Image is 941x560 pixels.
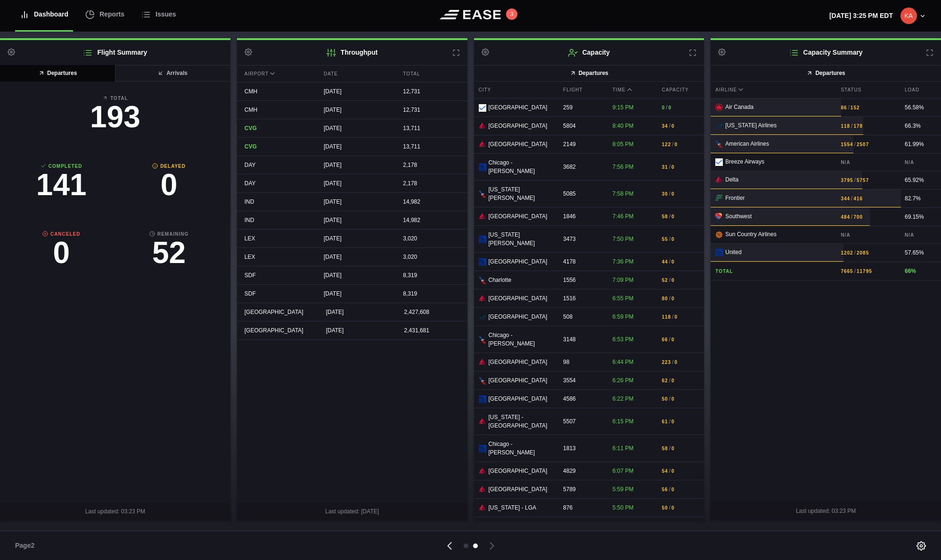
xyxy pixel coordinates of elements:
b: 66 [662,336,668,343]
div: 12,731 [395,82,467,100]
span: [GEOGRAPHIC_DATA] [489,358,548,366]
a: Total193 [8,95,223,137]
b: Total [715,268,829,275]
div: 57.65% [905,248,936,257]
div: 2,431,681 [397,321,467,339]
b: 52 [662,277,668,284]
div: 8,319 [395,285,467,303]
div: Flight [558,82,606,98]
b: N/A [905,159,936,166]
h3: 141 [8,170,115,200]
span: Chicago - [PERSON_NAME] [489,440,552,457]
span: 6:11 PM [613,445,634,452]
div: [DATE] [316,211,388,229]
span: 7:50 PM [613,236,634,242]
div: [DATE] [316,138,388,156]
button: Arrivals [115,65,230,82]
div: [DATE] [316,156,388,174]
div: [DATE] [319,303,389,321]
b: 0 [671,377,675,384]
div: 56.58% [905,103,936,112]
span: 7:56 PM [613,164,634,170]
div: 3,020 [395,230,467,247]
div: 5789 [558,480,606,498]
div: 14,982 [395,193,467,211]
b: 34 [662,123,668,130]
div: [DATE] [316,266,388,284]
span: / [672,140,673,148]
div: LEX [237,230,309,247]
b: 0 [671,468,675,475]
div: 2,178 [395,156,467,174]
div: 4178 [558,253,606,271]
div: 2,178 [395,174,467,192]
span: [GEOGRAPHIC_DATA] [489,395,548,403]
b: 0 [675,313,678,321]
div: [DATE] [316,101,388,119]
div: [GEOGRAPHIC_DATA] [237,321,311,339]
span: / [669,294,671,303]
b: 0 [671,336,675,343]
span: / [851,194,852,203]
b: 31 [662,164,668,171]
b: 484 [841,214,850,221]
div: IND [237,211,309,229]
div: 4829 [558,462,606,480]
span: / [669,485,671,494]
span: / [669,376,671,385]
div: 66% [905,267,936,275]
div: 4586 [558,390,606,408]
b: 0 [671,295,675,302]
span: 7:09 PM [613,277,634,283]
span: 5:50 PM [613,504,634,511]
b: 0 [671,258,675,265]
span: 8:40 PM [613,123,634,129]
b: 0 [671,418,675,425]
div: 3682 [558,158,606,176]
span: [GEOGRAPHIC_DATA] [489,467,548,475]
h3: 52 [115,238,222,268]
a: Delayed0 [115,163,222,205]
div: DAY [237,174,309,192]
b: 30 [662,190,668,198]
div: 508 [558,308,606,326]
div: [DATE] [316,174,388,192]
div: 5804 [558,117,606,135]
div: CMH [237,82,309,100]
span: / [669,212,671,221]
span: [GEOGRAPHIC_DATA] [489,103,548,112]
b: 118 [841,123,850,130]
span: / [669,335,671,344]
div: 2149 [558,135,606,153]
div: Airport [237,66,309,82]
div: 12,731 [395,101,467,119]
span: United [725,249,742,255]
span: Charlotte [489,276,512,284]
b: 50 [662,504,668,511]
span: CVG [245,125,257,132]
b: 0 [671,213,675,220]
div: 1813 [558,439,606,457]
div: SDF [237,285,309,303]
div: Last updated: 03:23 PM [711,502,941,520]
div: Time [608,82,655,98]
div: 5085 [558,185,606,203]
b: 152 [851,104,860,111]
div: [DATE] [316,230,388,247]
button: 3 [506,8,517,20]
b: 58 [662,213,668,220]
span: / [851,122,852,130]
span: / [854,267,856,275]
span: / [854,176,856,184]
b: 178 [853,123,863,130]
b: 0 [671,277,675,284]
span: / [854,248,856,257]
div: 13,711 [395,119,467,137]
div: 5507 [558,412,606,430]
span: / [669,467,671,475]
img: 0c8087e687f139fc6611fe4bca07326e [900,8,917,24]
span: / [669,503,671,512]
p: [DATE] 3:25 PM EDT [829,11,893,21]
b: 2507 [857,141,869,148]
span: 6:15 PM [613,418,634,425]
